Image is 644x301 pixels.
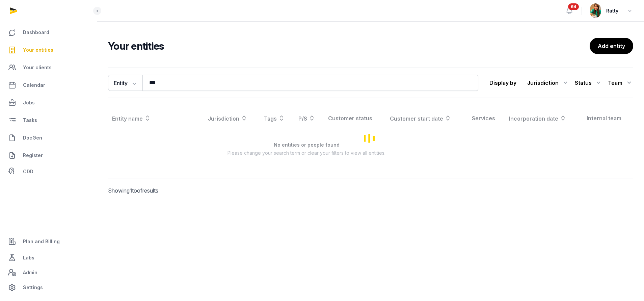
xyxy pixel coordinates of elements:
span: 64 [568,3,579,10]
a: Your entities [5,42,91,58]
img: avatar [590,3,601,18]
span: Register [23,151,43,159]
span: Your entities [23,46,53,54]
a: Register [5,147,91,164]
span: Calendar [23,81,45,89]
span: Jobs [23,99,35,107]
a: Dashboard [5,24,91,41]
span: Labs [23,254,34,262]
h2: Your entities [108,40,590,52]
span: Admin [23,269,37,277]
span: Settings [23,283,43,292]
a: DocGen [5,130,91,146]
a: Jobs [5,95,91,111]
a: Tasks [5,112,91,128]
a: CDD [5,165,91,178]
span: 1 [130,187,132,194]
div: Loading [108,109,633,167]
span: Dashboard [23,28,49,36]
a: Labs [5,250,91,266]
span: Your clients [23,64,52,72]
a: Your clients [5,59,91,76]
span: DocGen [23,134,42,142]
span: Tasks [23,116,37,124]
div: Team [608,77,633,88]
span: Plan and Billing [23,237,60,246]
span: Ratty [606,7,618,15]
div: Jurisdiction [527,77,569,88]
button: Entity [108,75,142,91]
span: CDD [23,168,33,176]
p: Display by [489,77,516,88]
p: Showing to of results [108,178,231,203]
a: Add entity [590,38,633,54]
a: Calendar [5,77,91,93]
a: Plan and Billing [5,233,91,250]
a: Settings [5,279,91,296]
a: Admin [5,266,91,279]
div: Status [575,77,602,88]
